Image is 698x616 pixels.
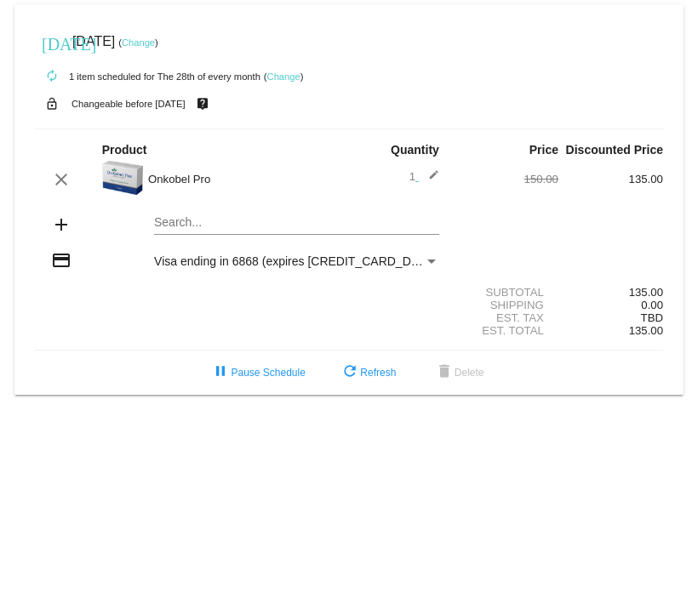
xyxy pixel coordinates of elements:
mat-icon: live_help [192,93,213,115]
mat-icon: edit [419,169,439,190]
strong: Quantity [391,143,439,157]
div: Est. Tax [454,311,558,324]
mat-icon: delete [434,362,455,383]
img: OnkobelBox_R.png [102,161,144,195]
mat-icon: credit_card [51,250,72,271]
div: Onkobel Pro [140,173,349,185]
div: Shipping [454,299,558,311]
small: ( ) [264,71,304,82]
mat-icon: autorenew [42,66,62,87]
span: Visa ending in 6868 (expires [CREDIT_CARD_DATA]) [154,254,439,268]
small: 1 item scheduled for The 28th of every month [35,71,260,82]
strong: Price [529,143,558,157]
div: 135.00 [558,173,663,185]
input: Search... [154,216,439,230]
div: 150.00 [454,173,558,185]
strong: Product [102,143,147,157]
small: ( ) [118,37,158,48]
mat-icon: lock_open [42,93,62,115]
div: Est. Total [454,324,558,337]
button: Refresh [326,357,409,388]
mat-icon: refresh [340,362,360,383]
span: TBD [641,311,663,324]
strong: Discounted Price [566,143,663,157]
a: Change [122,37,155,48]
mat-select: Payment Method [154,254,439,268]
button: Pause Schedule [197,357,318,388]
span: 1 [409,170,439,183]
mat-icon: [DATE] [42,32,62,53]
span: Refresh [340,367,396,379]
div: Subtotal [454,286,558,299]
button: Delete [421,357,498,388]
span: 0.00 [641,299,663,311]
mat-icon: clear [51,169,72,190]
mat-icon: add [51,214,72,235]
span: Delete [434,367,484,379]
small: Changeable before [DATE] [72,99,186,109]
span: 135.00 [629,324,663,337]
div: 135.00 [558,286,663,299]
a: Change [267,71,300,82]
mat-icon: pause [210,362,231,383]
span: Pause Schedule [210,367,305,379]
